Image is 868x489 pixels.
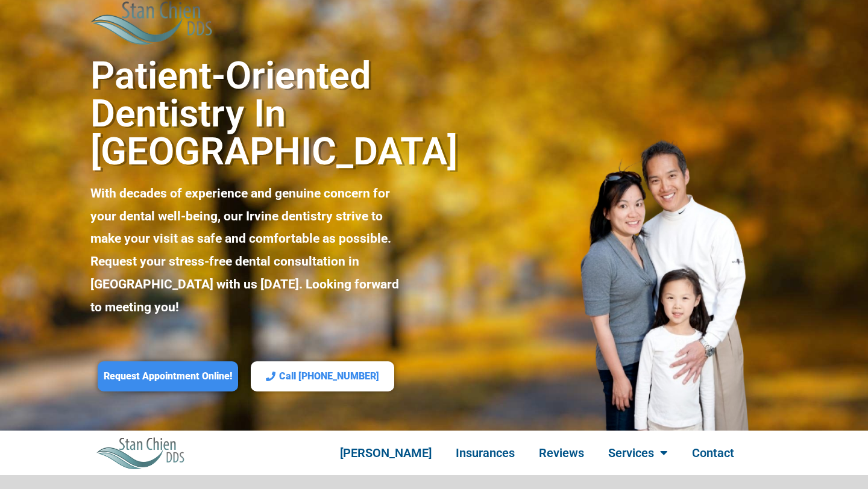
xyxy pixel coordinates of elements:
[96,437,186,469] img: Stan Chien DDS Best Irvine Dentist Logo
[251,361,394,392] a: Call [PHONE_NUMBER]
[90,57,400,170] h2: Patient-Oriented Dentistry in [GEOGRAPHIC_DATA]
[98,361,238,392] a: Request Appointment Online!
[90,182,400,319] p: With decades of experience and genuine concern for your dental well-being, our Irvine dentistry s...
[527,439,596,467] a: Reviews
[680,439,746,467] a: Contact
[279,370,379,383] span: Call [PHONE_NUMBER]
[444,439,527,467] a: Insurances
[104,370,232,383] span: Request Appointment Online!
[303,439,772,467] nav: Menu
[596,439,680,467] a: Services
[328,439,444,467] a: [PERSON_NAME]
